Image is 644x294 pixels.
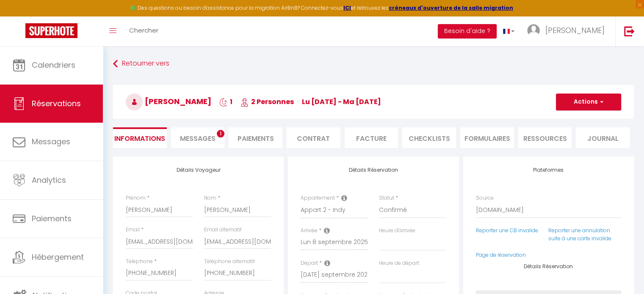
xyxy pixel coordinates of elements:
span: Hébergement [32,252,84,262]
label: Email alternatif [204,226,242,234]
li: FORMULAIRES [460,127,514,148]
label: Heure de départ [379,259,419,267]
span: 1 [217,130,224,137]
label: Source [476,194,494,202]
h4: Détails Réservation [476,264,621,269]
li: Ressources [518,127,572,148]
li: Paiements [229,127,282,148]
label: Statut [379,194,394,202]
a: Retourner vers [113,56,634,71]
button: Besoin d'aide ? [438,24,497,38]
span: lu [DATE] - ma [DATE] [302,97,381,107]
label: Prénom [126,194,146,202]
li: Contrat [287,127,340,148]
label: Heure d'arrivée [379,227,415,235]
button: Ouvrir le widget de chat LiveChat [7,3,32,29]
span: [PERSON_NAME] [545,25,605,36]
span: Calendriers [32,60,75,70]
a: Page de réservation [476,251,526,258]
a: Reporter une annulation suite à une carte invalide [548,227,611,242]
a: ... [PERSON_NAME] [521,16,615,46]
label: Nom [204,194,216,202]
label: Téléphone [126,258,153,266]
span: Messages [180,134,216,143]
span: Messages [32,136,70,147]
label: Départ [301,259,318,267]
label: Téléphone alternatif [204,258,255,266]
span: 1 [219,97,232,107]
label: Appartement [301,194,335,202]
a: Reporter une CB invalide [476,227,538,234]
li: Journal [576,127,630,148]
span: 2 Personnes [240,97,294,107]
li: Informations [113,127,167,148]
a: Chercher [123,16,165,46]
a: ICI [343,4,351,11]
span: Réservations [32,98,81,109]
span: Chercher [129,26,158,35]
img: ... [527,24,540,37]
span: [PERSON_NAME] [126,96,211,107]
button: Actions [556,93,621,110]
h4: Plateformes [476,167,621,173]
span: Analytics [32,175,66,185]
h4: Détails Voyageur [126,167,271,173]
a: créneaux d'ouverture de la salle migration [389,4,513,11]
span: Paiements [32,213,72,224]
img: logout [624,26,635,36]
li: Facture [345,127,398,148]
li: CHECKLISTS [402,127,456,148]
h4: Détails Réservation [301,167,446,173]
label: Email [126,226,140,234]
img: Super Booking [25,23,77,38]
label: Arrivée [301,227,318,235]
